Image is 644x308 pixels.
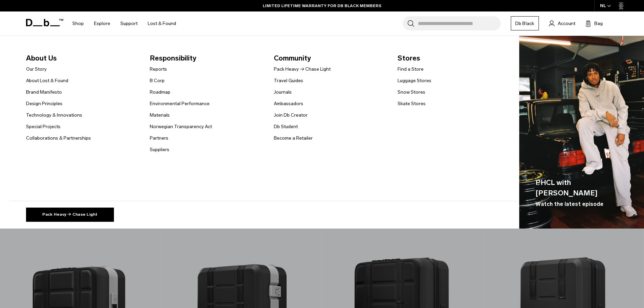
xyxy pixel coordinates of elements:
[26,123,61,130] a: Special Projects
[26,208,114,222] a: Pack Heavy → Chase Light
[398,53,511,64] span: Stores
[398,77,431,84] a: Luggage Stores
[549,19,575,27] a: Account
[150,123,212,130] a: Norwegian Transparency Act
[535,177,628,198] span: PHCL with [PERSON_NAME]
[274,66,331,73] a: Pack Heavy → Chase Light
[150,100,210,107] a: Environmental Performance
[26,89,62,96] a: Brand Manifesto
[150,112,170,119] a: Materials
[511,16,539,30] a: Db Black
[535,200,603,208] span: Watch the latest episode
[274,100,303,107] a: Ambassadors
[274,123,298,130] a: Db Student
[150,146,169,153] a: Suppliers
[263,3,381,9] a: LIMITED LIFETIME WARRANTY FOR DB BLACK MEMBERS
[94,11,110,35] a: Explore
[558,20,575,27] span: Account
[26,135,91,142] a: Collaborations & Partnerships
[398,100,426,107] a: Skate Stores
[150,77,165,84] a: B Corp
[26,100,63,107] a: Design Principles
[26,112,82,119] a: Technology & Innovations
[398,89,425,96] a: Snow Stores
[26,66,47,73] a: Our Story
[150,66,167,73] a: Reports
[274,77,303,84] a: Travel Guides
[150,89,170,96] a: Roadmap
[72,11,84,35] a: Shop
[26,77,68,84] a: About Lost & Found
[274,53,387,64] span: Community
[67,11,181,35] nav: Main Navigation
[586,19,603,27] button: Bag
[148,11,176,35] a: Lost & Found
[594,20,603,27] span: Bag
[398,66,424,73] a: Find a Store
[274,89,292,96] a: Journals
[26,53,139,64] span: About Us
[150,135,168,142] a: Partners
[274,112,308,119] a: Join Db Creator
[150,53,263,64] span: Responsibility
[274,135,313,142] a: Become a Retailer
[120,11,138,35] a: Support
